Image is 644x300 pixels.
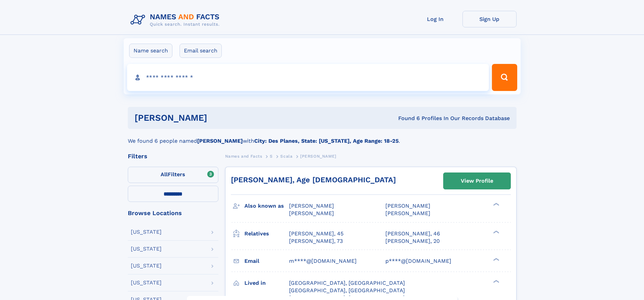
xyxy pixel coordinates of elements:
[408,11,462,27] a: Log In
[244,277,289,289] h3: Lived in
[385,203,430,209] span: [PERSON_NAME]
[244,228,289,239] h3: Relatives
[492,279,500,283] div: ❯
[244,200,289,212] h3: Also known as
[128,210,218,216] div: Browse Locations
[131,263,162,269] div: [US_STATE]
[131,229,162,235] div: [US_STATE]
[161,171,168,178] span: All
[462,11,517,27] a: Sign Up
[289,210,334,216] span: [PERSON_NAME]
[461,173,493,189] div: View Profile
[180,44,222,58] label: Email search
[385,230,440,237] a: [PERSON_NAME], 46
[385,237,440,245] a: [PERSON_NAME], 20
[280,152,292,160] a: Scala
[197,138,243,144] b: [PERSON_NAME]
[289,203,334,209] span: [PERSON_NAME]
[128,167,218,183] label: Filters
[270,152,273,160] a: S
[127,64,489,91] input: search input
[289,280,405,286] span: [GEOGRAPHIC_DATA], [GEOGRAPHIC_DATA]
[270,154,273,159] span: S
[280,154,292,159] span: Scala
[129,44,172,58] label: Name search
[225,152,262,160] a: Names and Facts
[303,115,510,122] div: Found 6 Profiles In Our Records Database
[289,287,405,294] span: [GEOGRAPHIC_DATA], [GEOGRAPHIC_DATA]
[289,230,343,237] a: [PERSON_NAME], 45
[231,176,396,184] a: [PERSON_NAME], Age [DEMOGRAPHIC_DATA]
[135,114,303,122] h1: [PERSON_NAME]
[385,210,430,216] span: [PERSON_NAME]
[244,255,289,267] h3: Email
[492,230,500,234] div: ❯
[444,173,510,189] a: View Profile
[128,129,517,145] div: We found 6 people named with .
[300,154,336,159] span: [PERSON_NAME]
[289,237,343,245] a: [PERSON_NAME], 73
[254,138,399,144] b: City: Des Planes, State: [US_STATE], Age Range: 18-25
[128,11,225,29] img: Logo Names and Facts
[131,280,162,285] div: [US_STATE]
[492,257,500,261] div: ❯
[492,202,500,207] div: ❯
[131,246,162,252] div: [US_STATE]
[128,153,218,159] div: Filters
[492,64,517,91] button: Search Button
